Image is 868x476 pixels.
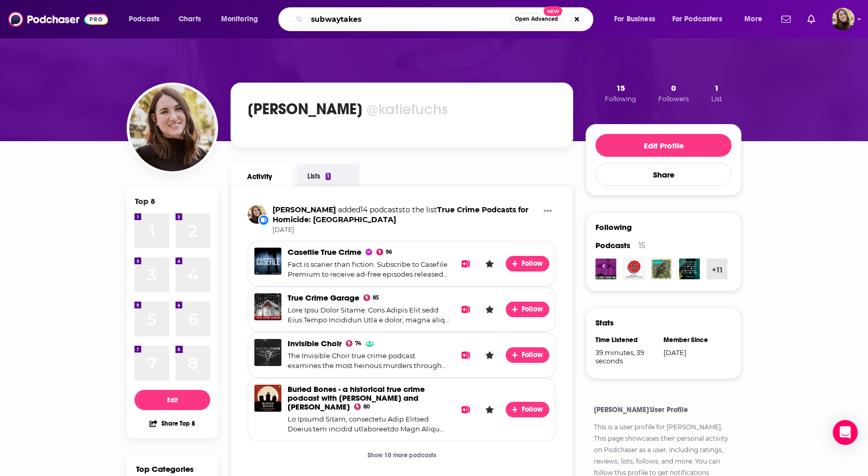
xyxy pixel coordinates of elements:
button: Share Top 8 [149,413,196,433]
span: Follow [522,405,544,414]
a: 74 [346,340,361,347]
span: 85 [373,296,379,300]
button: open menu [607,11,668,28]
span: [DATE] [273,226,539,235]
img: Katie Fuchs [248,205,266,224]
button: Follow [506,402,549,417]
button: 15Following [602,83,639,103]
a: Charts [172,11,207,28]
button: 0Followers [655,83,692,103]
span: Following [605,95,636,103]
button: open menu [666,11,737,28]
h3: Top Categories [136,464,194,474]
span: Follow [522,305,544,314]
img: Welcome to Night Vale [595,259,616,279]
img: Buried Bones - a historical true crime podcast with Kate Winkler Dawson and Paul Holes [254,385,281,412]
button: Add to List [458,402,473,417]
img: The Slowdown: Poetry & Reflection Daily [679,259,700,279]
div: Following [595,222,632,232]
span: 39 minutes, 39 seconds [595,348,657,365]
span: Podcasts [595,240,630,250]
button: Edit Profile [595,134,731,157]
span: 0 [671,83,676,93]
button: Add to List [458,302,473,317]
a: Activity [230,165,293,186]
button: Follow [506,347,549,363]
button: +11 [707,259,727,279]
a: 85 [363,294,379,301]
span: New [544,6,562,16]
div: 15 [639,241,645,250]
h1: [PERSON_NAME] [248,100,362,118]
div: Open Intercom Messenger [833,420,858,445]
button: open menu [121,11,173,28]
button: Leave a Rating [482,402,497,417]
span: 80 [363,405,370,409]
h3: Stats [595,318,614,328]
button: Leave a Rating [482,256,497,271]
img: User Profile [832,8,855,31]
img: Katie Fuchs [129,85,215,171]
a: Invisible Choir [288,338,342,348]
button: Show 10 more podcasts [359,445,444,465]
span: 15 [616,83,625,93]
span: Follow [522,259,544,268]
a: Casefile True Crime [254,248,281,275]
div: Search podcasts, credits, & more... [288,7,603,31]
div: Lore Ipsu Dolor Sitame: Cons Adipis Elit sedd Eius Tempo Incididun Utla e dolor, magna aliq e adm... [288,305,450,325]
input: Search podcasts, credits, & more... [307,11,510,28]
img: Serial [623,259,644,279]
span: Open Advanced [515,17,558,22]
button: Leave a Rating [482,347,497,363]
span: Follow [522,350,544,359]
button: open menu [737,11,775,28]
a: 80 [354,403,370,410]
span: 1 [714,83,719,93]
span: Logged in as katiefuchs [832,8,855,31]
span: Followers [658,95,689,103]
h4: [PERSON_NAME]' User Profile [594,405,733,414]
div: Fact is scarier than fiction. Subscribe to Casefile Premium to receive ad-free episodes released ... [288,260,450,280]
a: True Crime Podcasts for Homicide: Los Angeles [273,205,528,224]
a: Show notifications dropdown [777,10,795,28]
div: Lo Ipsumd Sitam, consectetu Adip Elitsed Doeius tem incidid utlaboreetdo Magn Aliqu enimadm veni ... [288,414,450,434]
a: Podchaser - Follow, Share and Rate Podcasts [8,9,108,29]
span: Charts [179,12,201,26]
a: 96 [376,249,392,255]
a: Katie Fuchs [273,205,336,214]
button: Follow [506,256,549,271]
a: True Crime Garage [288,293,359,303]
span: For Business [614,12,655,26]
span: More [744,12,762,26]
button: Add to List [458,347,473,363]
button: Show profile menu [832,8,855,31]
button: Open AdvancedNew [510,13,563,25]
span: added 14 podcasts [338,205,402,214]
a: Casefile True Crime [288,247,361,257]
div: The Invisible Choir true crime podcast examines the most heinous murders through investigative st... [288,351,450,371]
a: Show notifications dropdown [803,10,819,28]
span: Monitoring [221,12,258,26]
button: Share [595,163,731,186]
a: Buried Bones - a historical true crime podcast with Kate Winkler Dawson and Paul Holes [288,384,425,412]
img: True Crime Garage [254,293,281,320]
button: Edit [134,390,210,410]
span: List [711,95,722,103]
div: New List [258,214,269,226]
div: Top 8 [135,196,155,206]
h3: to the list [273,205,539,225]
button: Add to List [458,256,473,271]
span: 74 [355,342,361,346]
button: 1List [708,83,725,103]
span: Buried Bones - a historical true crime podcast with [PERSON_NAME] and [PERSON_NAME] [288,384,425,412]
